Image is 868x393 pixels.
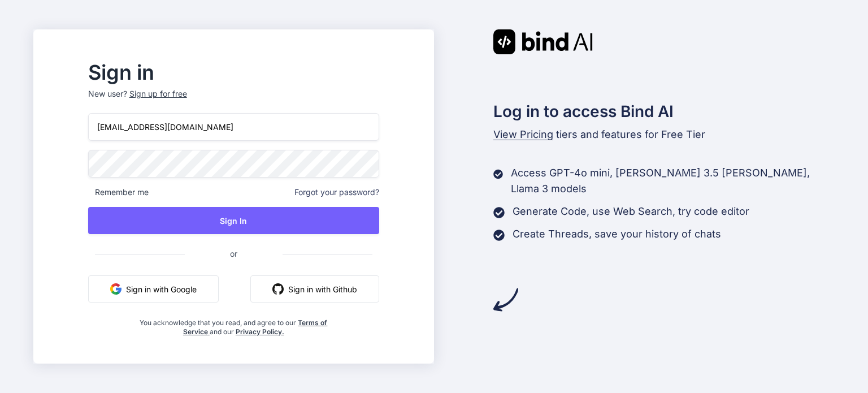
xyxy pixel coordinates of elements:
[236,327,284,336] a: Privacy Policy.
[250,275,379,303] button: Sign in with Github
[88,207,379,234] button: Sign In
[493,287,518,312] img: arrow
[493,29,593,54] img: Bind AI logo
[272,283,284,295] img: github
[137,312,331,336] div: You acknowledge that you read, and agree to our and our
[513,204,749,219] p: Generate Code, use Web Search, try code editor
[294,187,379,198] span: Forgot your password?
[493,127,835,142] p: tiers and features for Free Tier
[88,113,379,141] input: Login or Email
[493,100,835,123] h2: Log in to access Bind AI
[88,63,379,81] h2: Sign in
[110,283,121,295] img: google
[88,275,219,303] button: Sign in with Google
[88,88,379,113] p: New user?
[129,88,187,100] div: Sign up for free
[513,226,721,242] p: Create Threads, save your history of chats
[88,187,149,198] span: Remember me
[185,240,283,267] span: or
[511,165,835,197] p: Access GPT-4o mini, [PERSON_NAME] 3.5 [PERSON_NAME], Llama 3 models
[183,318,328,336] a: Terms of Service
[493,128,553,140] span: View Pricing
